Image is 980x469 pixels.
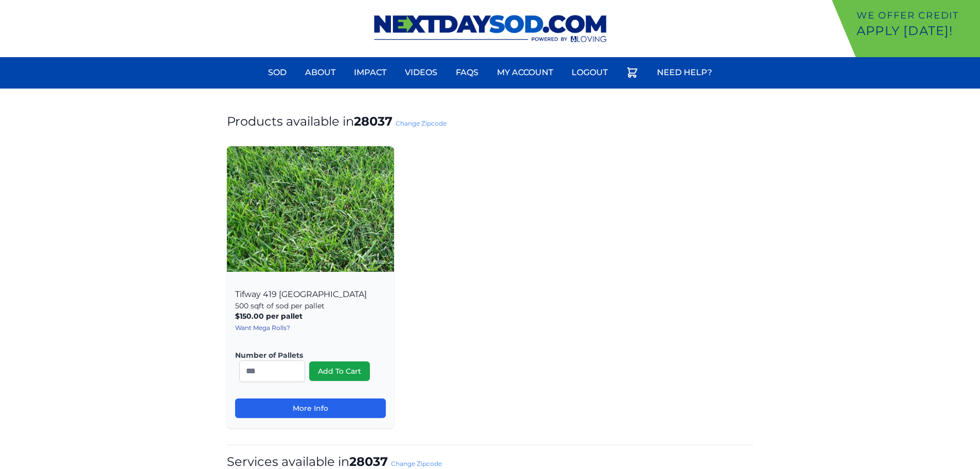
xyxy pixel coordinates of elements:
a: My Account [491,60,559,85]
button: Add To Cart [309,361,370,381]
div: Tifway 419 [GEOGRAPHIC_DATA] [227,278,394,428]
h1: Products available in [227,113,754,130]
a: Want Mega Rolls? [235,324,290,332]
a: Videos [399,60,443,85]
strong: 28037 [354,114,393,129]
a: Change Zipcode [396,119,447,127]
p: Apply [DATE]! [857,23,976,39]
p: We offer Credit [857,8,976,23]
a: Logout [565,60,614,85]
a: Need Help? [651,60,718,85]
a: Change Zipcode [391,460,442,467]
a: Impact [348,60,393,85]
strong: 28037 [349,454,388,469]
a: FAQs [450,60,485,85]
img: Tifway 419 Bermuda Product Image [227,146,394,272]
p: $150.00 per pallet [235,311,386,321]
a: Sod [262,60,293,85]
a: More Info [235,398,386,418]
a: About [299,60,342,85]
label: Number of Pallets [235,350,378,360]
p: 500 sqft of sod per pallet [235,301,386,311]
